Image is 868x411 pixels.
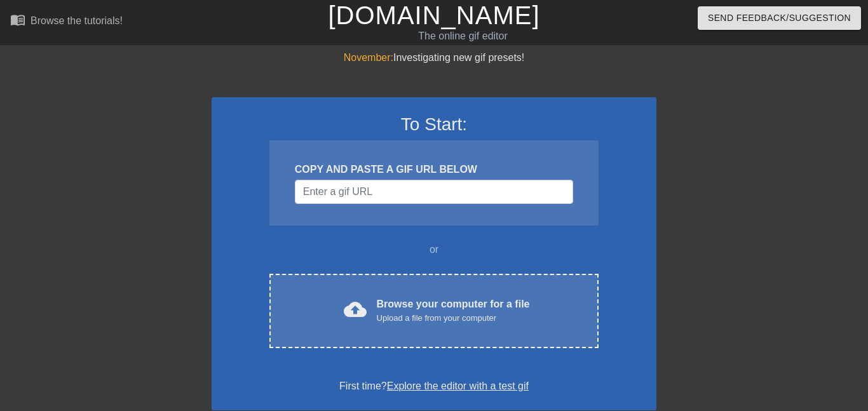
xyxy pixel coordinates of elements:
[295,180,573,204] input: Username
[377,297,530,325] div: Browse your computer for a file
[698,6,861,30] button: Send Feedback/Suggestion
[10,12,25,27] span: menu_book
[377,312,530,325] div: Upload a file from your computer
[328,1,539,29] a: [DOMAIN_NAME]
[295,29,630,44] div: The online gif editor
[245,242,623,257] div: or
[344,52,393,63] span: November:
[708,10,851,26] span: Send Feedback/Suggestion
[10,12,123,32] a: Browse the tutorials!
[344,298,367,321] span: cloud_upload
[295,162,573,177] div: COPY AND PASTE A GIF URL BELOW
[387,381,529,391] a: Explore the editor with a test gif
[212,50,656,65] div: Investigating new gif presets!
[228,114,640,135] h3: To Start:
[228,379,640,394] div: First time?
[31,15,123,26] div: Browse the tutorials!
